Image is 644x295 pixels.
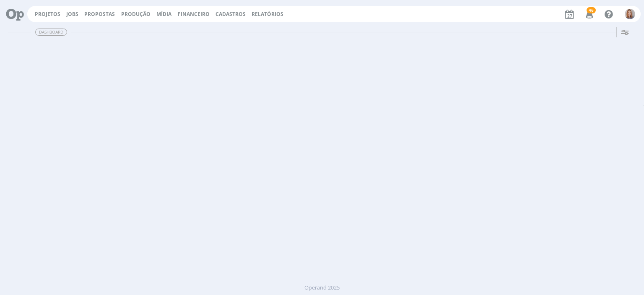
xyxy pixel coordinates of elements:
[66,10,78,18] a: Jobs
[154,11,174,18] button: Mídia
[587,7,596,13] span: 46
[84,10,115,18] span: Propostas
[213,11,248,18] button: Cadastros
[252,10,283,18] a: Relatórios
[35,10,60,18] a: Projetos
[216,10,246,18] span: Cadastros
[249,11,286,18] button: Relatórios
[32,11,63,18] button: Projetos
[178,10,210,18] a: Financeiro
[625,9,635,19] img: A
[64,11,81,18] button: Jobs
[175,11,212,18] button: Financeiro
[119,11,153,18] button: Produção
[624,7,636,21] button: A
[121,10,151,18] a: Produção
[580,7,597,22] button: 46
[156,10,171,18] a: Mídia
[82,11,117,18] button: Propostas
[35,29,67,36] span: Dashboard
